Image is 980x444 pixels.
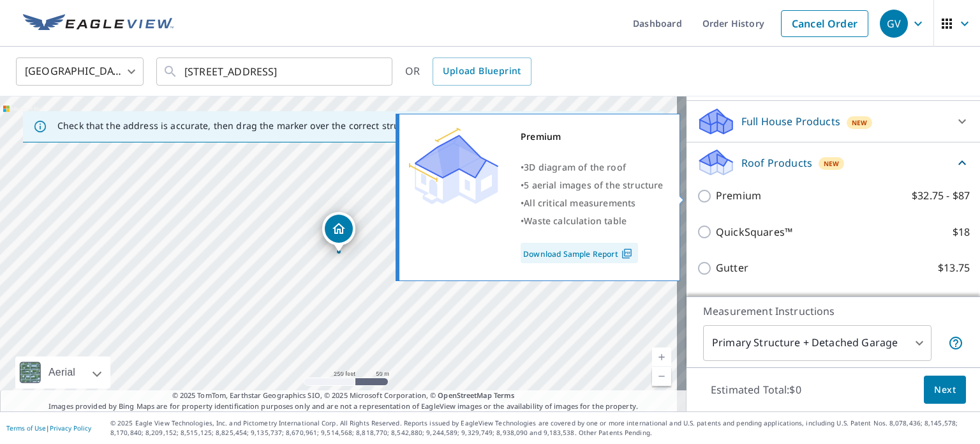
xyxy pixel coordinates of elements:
p: | [6,424,91,432]
p: Estimated Total: $0 [701,376,812,404]
div: • [521,194,664,212]
a: OpenStreetMap [438,390,491,400]
div: Aerial [15,356,110,388]
a: Privacy Policy [50,424,91,433]
p: Premium [716,188,761,204]
p: Full House Products [741,114,840,129]
img: Pdf Icon [618,248,635,259]
span: New [824,158,840,169]
span: Next [934,382,956,398]
p: QuickSquares™ [716,224,792,240]
span: 5 aerial images of the structure [524,179,663,191]
div: • [521,158,664,176]
span: New [852,118,868,128]
div: Premium [521,128,664,146]
p: $32.75 - $87 [912,188,970,204]
p: Check that the address is accurate, then drag the marker over the correct structure. [57,120,425,132]
div: Aerial [45,356,79,388]
img: EV Logo [23,14,174,33]
span: Upload Blueprint [443,63,521,79]
img: Premium [409,128,498,204]
button: Next [924,376,966,404]
div: Dropped pin, building 1, Residential property, 4404 Liverpool Ln Raleigh, NC 27604 [322,212,355,252]
span: Waste calculation table [524,215,627,227]
a: Cancel Order [781,10,868,37]
span: 3D diagram of the roof [524,161,626,173]
div: GV [880,10,908,38]
p: © 2025 Eagle View Technologies, Inc. and Pictometry International Corp. All Rights Reserved. Repo... [110,418,974,438]
a: Download Sample Report [521,243,638,263]
a: Terms [494,390,515,400]
span: © 2025 TomTom, Earthstar Geographics SIO, © 2025 Microsoft Corporation, © [172,390,515,401]
a: Current Level 17, Zoom Out [652,367,671,386]
div: Primary Structure + Detached Garage [703,325,932,361]
div: Full House ProductsNew [697,106,970,137]
p: $18 [953,224,970,240]
a: Current Level 17, Zoom In [652,348,671,367]
div: • [521,176,664,194]
p: $13.75 [938,260,970,276]
p: Gutter [716,260,748,276]
span: All critical measurements [524,197,635,209]
div: • [521,212,664,230]
a: Terms of Use [6,424,46,433]
input: Search by address or latitude-longitude [184,54,366,89]
p: Measurement Instructions [703,303,963,319]
p: Roof Products [741,155,812,171]
div: Roof ProductsNew [697,148,970,178]
div: OR [405,57,531,86]
span: Your report will include the primary structure and a detached garage if one exists. [948,335,963,351]
div: [GEOGRAPHIC_DATA] [16,54,144,89]
a: Upload Blueprint [433,57,531,86]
